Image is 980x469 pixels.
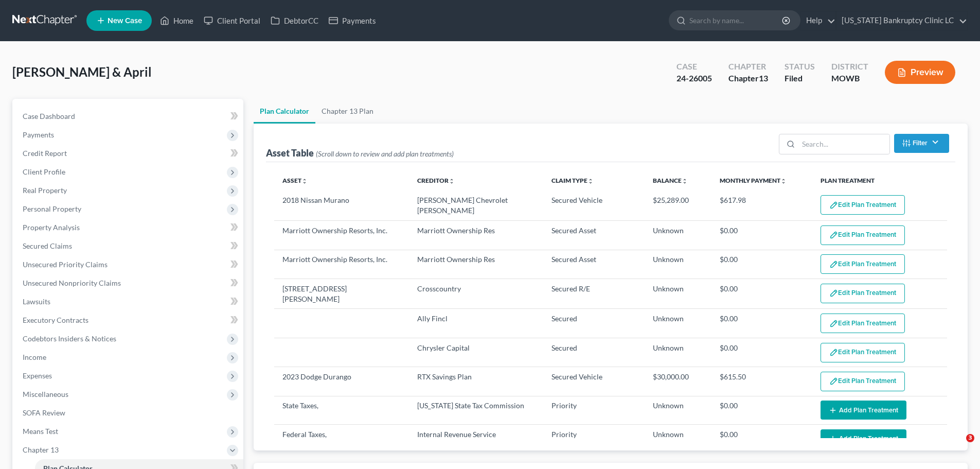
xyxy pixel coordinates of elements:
[821,254,905,274] button: Edit Plan Treatment
[23,186,67,195] span: Real Property
[711,338,812,367] td: $0.00
[409,367,544,396] td: RTX Savings Plan
[894,134,949,153] button: Filter
[821,429,906,448] button: Add Plan Treatment
[23,223,80,232] span: Property Analysis
[821,372,905,391] button: Edit Plan Treatment
[409,338,544,367] td: Chrysler Capital
[645,367,712,396] td: $30,000.00
[829,260,838,269] img: edit-pencil-c1479a1de80d8dea1e2430c2f745a3c6a07e9d7aa2eeffe225670001d78357a8.svg
[274,367,409,396] td: 2023 Dodge Durango
[543,221,644,250] td: Secured Asset
[23,445,59,454] span: Chapter 13
[274,279,409,309] td: [STREET_ADDRESS][PERSON_NAME]
[543,191,644,221] td: Secured Vehicle
[23,260,108,269] span: Unsecured Priority Claims
[108,17,142,25] span: New Case
[23,112,75,120] span: Case Dashboard
[14,274,243,292] a: Unsecured Nonpriority Claims
[543,338,644,367] td: Secured
[23,149,67,158] span: Credit Report
[829,377,838,386] img: edit-pencil-c1479a1de80d8dea1e2430c2f745a3c6a07e9d7aa2eeffe225670001d78357a8.svg
[543,367,644,396] td: Secured Vehicle
[14,255,243,274] a: Unsecured Priority Claims
[409,309,544,338] td: Ally Fincl
[274,250,409,279] td: Marriott Ownership Resorts, Inc.
[645,425,712,453] td: Unknown
[409,279,544,309] td: Crosscountry
[23,241,72,250] span: Secured Claims
[720,177,787,184] a: Monthly Paymentunfold_more
[711,221,812,250] td: $0.00
[12,64,152,79] span: [PERSON_NAME] & April
[812,170,947,191] th: Plan Treatment
[785,73,815,84] div: Filed
[711,279,812,309] td: $0.00
[449,178,455,184] i: unfold_more
[829,319,838,328] img: edit-pencil-c1479a1de80d8dea1e2430c2f745a3c6a07e9d7aa2eeffe225670001d78357a8.svg
[23,297,50,306] span: Lawsuits
[324,11,381,30] a: Payments
[645,191,712,221] td: $25,289.00
[23,408,65,417] span: SOFA Review
[14,237,243,255] a: Secured Claims
[14,144,243,163] a: Credit Report
[14,218,243,237] a: Property Analysis
[645,279,712,309] td: Unknown
[409,425,544,453] td: Internal Revenue Service
[885,61,955,84] button: Preview
[821,225,905,245] button: Edit Plan Treatment
[682,178,688,184] i: unfold_more
[653,177,688,184] a: Balanceunfold_more
[543,279,644,309] td: Secured R/E
[836,11,967,30] a: [US_STATE] Bankruptcy Clinic LC
[711,396,812,424] td: $0.00
[829,231,838,239] img: edit-pencil-c1479a1de80d8dea1e2430c2f745a3c6a07e9d7aa2eeffe225670001d78357a8.svg
[23,130,54,139] span: Payments
[821,284,905,303] button: Edit Plan Treatment
[831,61,868,73] div: District
[945,434,970,459] iframe: Intercom live chat
[266,147,454,159] div: Asset Table
[14,404,243,422] a: SOFA Review
[254,99,315,124] a: Plan Calculator
[409,396,544,424] td: [US_STATE] State Tax Commission
[711,191,812,221] td: $617.98
[645,338,712,367] td: Unknown
[316,149,454,158] span: (Scroll down to review and add plan treatments)
[409,250,544,279] td: Marriott Ownership Res
[798,134,889,154] input: Search...
[417,177,455,184] a: Creditorunfold_more
[282,177,308,184] a: Assetunfold_more
[689,11,783,30] input: Search by name...
[274,221,409,250] td: Marriott Ownership Resorts, Inc.
[785,61,815,73] div: Status
[759,73,768,83] span: 13
[711,425,812,453] td: $0.00
[23,279,121,287] span: Unsecured Nonpriority Claims
[274,425,409,453] td: Federal Taxes,
[274,191,409,221] td: 2018 Nissan Murano
[301,178,308,184] i: unfold_more
[645,309,712,338] td: Unknown
[265,11,324,30] a: DebtorCC
[711,367,812,396] td: $615.50
[23,316,88,324] span: Executory Contracts
[14,292,243,311] a: Lawsuits
[821,343,905,362] button: Edit Plan Treatment
[23,427,58,436] span: Means Test
[23,334,116,343] span: Codebtors Insiders & Notices
[23,390,68,398] span: Miscellaneous
[14,311,243,329] a: Executory Contracts
[676,61,712,73] div: Case
[801,11,835,30] a: Help
[780,178,787,184] i: unfold_more
[543,309,644,338] td: Secured
[315,99,380,124] a: Chapter 13 Plan
[199,11,265,30] a: Client Portal
[23,371,52,380] span: Expenses
[543,425,644,453] td: Priority
[543,250,644,279] td: Secured Asset
[711,309,812,338] td: $0.00
[23,167,65,176] span: Client Profile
